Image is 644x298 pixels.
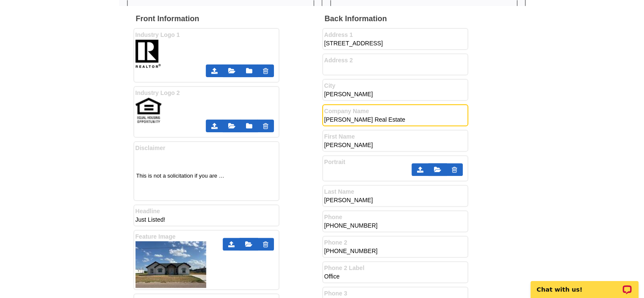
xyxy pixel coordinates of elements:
[135,97,162,123] img: th_EqualHousingLogo.jpg
[135,232,277,241] label: Feature Image
[324,81,466,90] label: City
[135,39,161,68] img: th_realtor.jpg
[324,132,466,141] label: First Name
[324,31,466,39] label: Address 1
[135,31,277,39] label: Industry Logo 1
[135,144,277,153] label: Disclaimer
[135,89,277,97] label: Industry Logo 2
[324,289,466,298] label: Phone 3
[325,14,511,24] h2: Back Information
[525,271,644,298] iframe: LiveChat chat widget
[135,207,277,216] label: Headline
[136,14,322,24] h2: Front Information
[324,107,466,116] label: Company Name
[324,158,466,167] label: Portrait
[324,187,466,196] label: Last Name
[324,213,466,222] label: Phone
[324,56,466,65] label: Address 2
[135,241,207,288] img: thumb-68a772e9829b4.jpg
[324,264,466,273] label: Phone 2 Label
[324,238,466,247] label: Phone 2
